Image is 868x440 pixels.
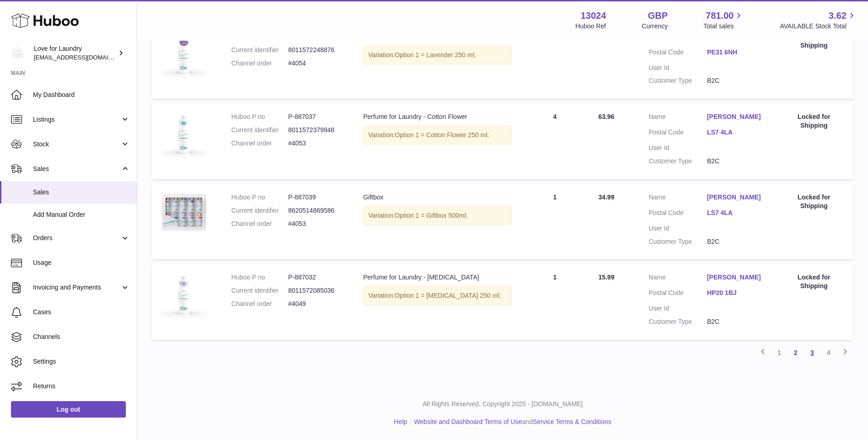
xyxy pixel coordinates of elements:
span: 15.99 [598,274,615,281]
li: and [411,418,611,426]
span: 34.99 [598,193,615,201]
span: 781.00 [706,10,733,22]
a: Service Terms & Conditions [533,418,611,425]
div: Locked for Shipping [784,273,844,290]
a: 3.62 AVAILABLE Stock Total [780,10,857,31]
span: Orders [33,234,120,242]
div: Locked for Shipping [784,113,844,130]
dd: #4053 [288,139,345,148]
dd: 8620514869586 [288,206,345,215]
a: [PERSON_NAME] [707,113,766,121]
dt: Current identifier [232,286,288,295]
span: [EMAIL_ADDRESS][DOMAIN_NAME] [34,54,135,61]
span: Returns [33,382,130,391]
dt: Current identifier [232,206,288,215]
strong: GBP [648,10,668,22]
dt: Current identifier [232,46,288,54]
dt: Channel order [232,220,288,228]
dt: User Id [649,144,707,152]
dt: Name [649,273,707,284]
div: Locked for Shipping [784,193,844,210]
dd: P-887037 [288,113,345,121]
span: Usage [33,258,130,267]
dd: P-887039 [288,193,345,202]
span: 3.62 [829,10,846,22]
div: Perfume for Laundry - [MEDICAL_DATA] [363,273,512,282]
img: BOXESSENTIA.png [161,193,207,231]
p: All Rights Reserved. Copyright 2025 - [DOMAIN_NAME] [145,400,861,408]
dt: Channel order [232,59,288,68]
dt: Customer Type [649,157,707,166]
img: IMG_1636.png [161,273,207,319]
a: PE31 6NH [707,48,766,57]
div: Perfume for Laundry - Cotton Flower [363,113,512,121]
dt: User Id [649,64,707,72]
dt: Name [649,193,707,204]
dd: #4054 [288,59,345,68]
a: 4 [820,344,837,361]
span: Sales [33,188,130,197]
a: Log out [11,401,126,418]
dt: Huboo P no [232,273,288,282]
div: Love for Laundry [34,44,116,62]
dt: Postal Code [649,209,707,220]
dd: B2C [707,237,766,246]
div: Huboo Ref [576,22,606,31]
dt: User Id [649,304,707,313]
a: [PERSON_NAME] [707,273,766,282]
dt: Postal Code [649,48,707,59]
span: AVAILABLE Stock Total [780,22,857,31]
span: Option 1 = Lavender 250 ml; [395,51,476,59]
span: Cases [33,308,130,317]
dt: Postal Code [649,289,707,300]
dt: Huboo P no [232,193,288,202]
dd: #4053 [288,220,345,228]
div: Giftbox [363,193,512,202]
span: Total sales [703,22,744,31]
span: Option 1 = Giftbox 500ml; [395,212,468,219]
div: Variation: [363,46,512,64]
a: LS7 4LA [707,209,766,217]
span: Settings [33,357,130,366]
a: 1 [771,344,787,361]
dd: 8011572248876 [288,46,345,54]
a: LS7 4LA [707,128,766,137]
dd: 8011572085036 [288,286,345,295]
td: 1 [521,264,589,340]
img: IMG_1633.png [161,113,207,158]
td: 1 [521,184,589,260]
span: Add Manual Order [33,210,130,219]
span: Option 1 = [MEDICAL_DATA] 250 ml; [395,292,501,299]
a: [PERSON_NAME] [707,193,766,202]
dt: Customer Type [649,237,707,246]
img: info@loveforlaundry.co.uk [11,46,25,60]
span: My Dashboard [33,91,130,99]
td: 2 [521,23,589,99]
span: 63.96 [598,113,615,120]
dt: Channel order [232,300,288,308]
a: 781.00 Total sales [703,10,744,31]
dd: P-887032 [288,273,345,282]
strong: 13024 [581,10,606,22]
span: Listings [33,115,120,124]
a: Help [394,418,407,425]
div: Variation: [363,206,512,225]
span: Channels [33,333,130,341]
span: Option 1 = Cotton Flower 250 ml; [395,131,489,139]
dt: Current identifier [232,126,288,134]
a: 2 [787,344,804,361]
div: Currency [642,22,668,31]
dt: Huboo P no [232,113,288,121]
span: Sales [33,165,120,173]
dt: User Id [649,224,707,233]
dd: B2C [707,317,766,326]
dt: Postal Code [649,128,707,139]
td: 4 [521,103,589,179]
div: Variation: [363,286,512,305]
img: IMG_1624.png [161,32,207,78]
dt: Customer Type [649,76,707,85]
span: Invoicing and Payments [33,283,120,292]
a: Website and Dashboard Terms of Use [414,418,522,425]
span: Stock [33,140,120,149]
dd: 8011572379948 [288,126,345,134]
